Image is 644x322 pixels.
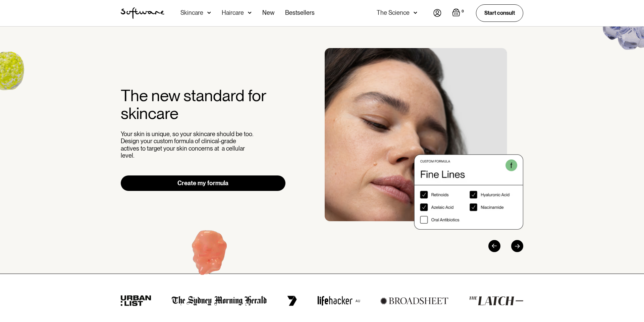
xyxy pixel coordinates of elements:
div: 2 / 3 [325,48,523,230]
img: lifehacker logo [317,296,360,306]
img: arrow down [248,9,252,16]
img: arrow down [414,9,417,16]
img: broadsheet logo [380,297,448,305]
h2: The new standard for skincare [121,87,285,122]
div: Next slide [511,240,523,252]
img: Hydroquinone (skin lightening agent) [167,214,251,296]
div: Previous slide [488,240,500,252]
img: the Sydney morning herald logo [172,296,267,306]
div: Haircare [222,9,244,16]
div: 0 [460,8,465,14]
div: The Science [377,9,410,16]
img: urban list logo [121,295,151,306]
a: home [121,7,164,19]
img: arrow down [207,9,211,16]
a: Start consult [476,4,523,22]
a: Open empty cart [452,8,465,18]
a: Create my formula [121,175,285,191]
img: the latch logo [469,296,523,306]
div: Skincare [180,9,203,16]
p: Your skin is unique, so your skincare should be too. Design your custom formula of clinical-grade... [121,130,255,159]
img: Software Logo [121,7,164,19]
